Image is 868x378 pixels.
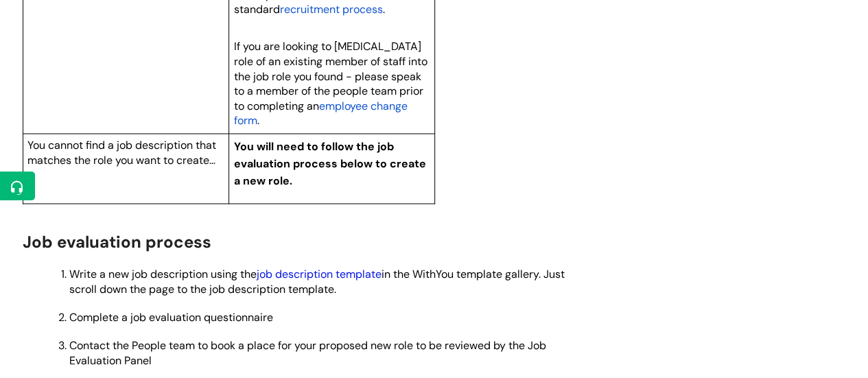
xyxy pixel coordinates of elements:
[257,113,259,128] span: .
[257,266,382,281] a: job description template
[234,99,408,128] span: employee change form
[234,139,426,188] span: You will need to follow the job evaluation process below to create a new role.
[383,2,385,16] span: .
[234,39,427,113] span: If you are looking to [MEDICAL_DATA] role of an existing member of staff into the job role you fo...
[69,309,273,324] span: Complete a job evaluation questionnaire
[69,338,546,367] span: Contact the People team to book a place for your proposed new role to be reviewed by the Job Eval...
[69,266,565,296] span: Write a new job description using the in the WithYou template gallery. Just scroll down the page ...
[23,231,211,252] span: Job evaluation process
[280,2,383,16] span: recruitment process
[27,138,216,167] span: You cannot find a job description that matches the role you want to create…
[234,97,408,129] a: employee change form
[280,1,383,17] a: recruitment process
